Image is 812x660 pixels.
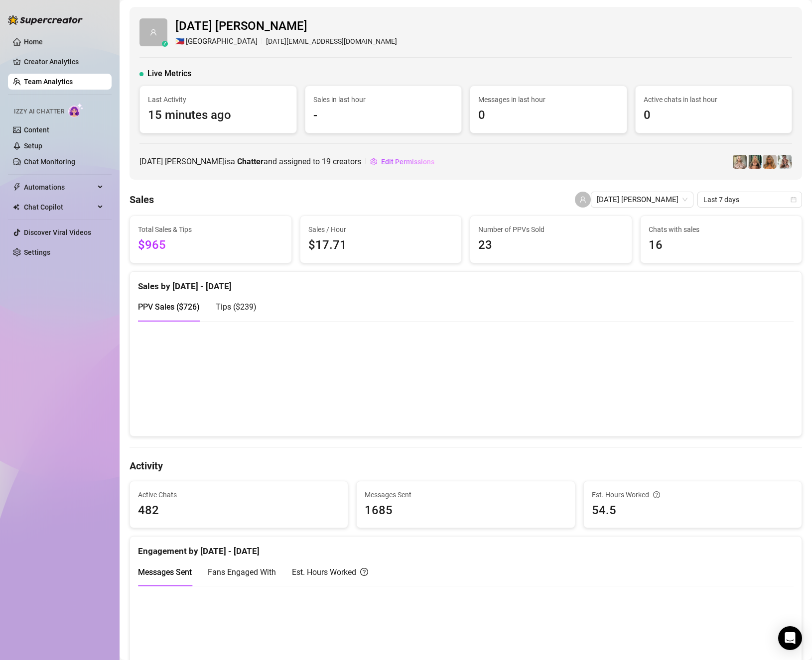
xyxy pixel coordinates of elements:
[150,29,157,36] span: user
[365,489,566,500] span: Messages Sent
[313,94,454,105] span: Sales in last hour
[130,459,802,473] h4: Activity
[186,36,258,48] span: [GEOGRAPHIC_DATA]
[292,566,368,578] div: Est. Hours Worked
[308,236,454,255] span: $17.71
[703,192,796,207] span: Last 7 days
[175,36,185,48] span: 🇵🇭
[478,224,624,235] span: Number of PPVs Sold
[24,248,50,256] a: Settings
[147,68,191,80] span: Live Metrics
[130,193,154,207] h4: Sales
[778,626,802,650] div: Open Intercom Messenger
[24,126,49,134] a: Content
[138,272,794,293] div: Sales by [DATE] - [DATE]
[313,106,454,125] span: -
[8,15,83,25] img: logo-BBDzfeDw.svg
[138,489,340,500] span: Active Chats
[644,94,784,105] span: Active chats in last hour
[24,78,73,86] a: Team Analytics
[763,155,777,169] img: Jaz (VIP)
[138,567,192,577] span: Messages Sent
[162,41,168,47] div: z
[68,103,84,117] img: AI Chatter
[24,158,75,166] a: Chat Monitoring
[13,183,21,191] span: thunderbolt
[381,158,434,166] span: Edit Permissions
[592,501,794,520] span: 54.5
[24,142,42,150] a: Setup
[13,204,19,211] img: Chat Copilot
[138,537,794,558] div: Engagement by [DATE] - [DATE]
[24,54,104,70] a: Creator Analytics
[322,157,331,166] span: 19
[733,155,747,169] img: Ellie (VIP)
[138,501,340,520] span: 482
[778,155,792,169] img: Jaz (Free)
[644,106,784,125] span: 0
[148,106,288,125] span: 15 minutes ago
[24,199,95,215] span: Chat Copilot
[649,236,794,255] span: 16
[360,566,368,578] span: question-circle
[237,157,264,166] b: Chatter
[478,236,624,255] span: 23
[24,228,91,236] a: Discover Viral Videos
[649,224,794,235] span: Chats with sales
[478,106,619,125] span: 0
[597,192,687,207] span: Friday Mathew
[579,196,586,203] span: user
[138,302,200,312] span: PPV Sales ( $726 )
[148,94,288,105] span: Last Activity
[138,236,283,255] span: $965
[24,179,95,195] span: Automations
[14,107,64,116] span: Izzy AI Chatter
[748,155,762,169] img: Ellie (Free)
[365,501,566,520] span: 1685
[370,158,377,165] span: setting
[24,38,43,46] a: Home
[175,36,397,48] div: [DATE][EMAIL_ADDRESS][DOMAIN_NAME]
[208,567,276,577] span: Fans Engaged With
[308,224,454,235] span: Sales / Hour
[175,17,397,36] span: [DATE] [PERSON_NAME]
[791,197,797,203] span: calendar
[478,94,619,105] span: Messages in last hour
[370,154,435,170] button: Edit Permissions
[592,489,794,500] div: Est. Hours Worked
[139,155,361,168] span: [DATE] [PERSON_NAME] is a and assigned to creators
[216,302,257,312] span: Tips ( $239 )
[653,489,660,500] span: question-circle
[138,224,283,235] span: Total Sales & Tips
